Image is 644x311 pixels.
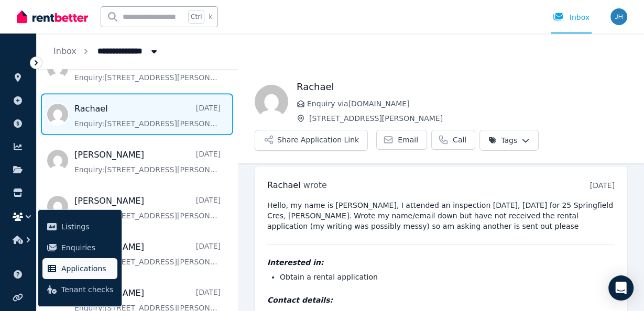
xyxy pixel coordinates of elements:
[267,295,615,305] h4: Contact details:
[608,275,634,301] div: Open Intercom Messenger
[255,130,368,151] button: Share Application Link
[307,98,627,109] span: Enquiry via [DOMAIN_NAME]
[74,103,221,129] a: Rachael[DATE]Enquiry:[STREET_ADDRESS][PERSON_NAME].
[376,130,427,150] a: Email
[488,135,517,146] span: Tags
[610,8,627,25] img: Serenity Stays Management Pty Ltd
[453,135,466,145] span: Call
[37,34,176,69] nav: Breadcrumb
[297,80,627,94] h1: Rachael
[42,237,117,258] a: Enquiries
[74,195,221,221] a: [PERSON_NAME][DATE]Enquiry:[STREET_ADDRESS][PERSON_NAME].
[61,241,113,254] span: Enquiries
[209,13,212,21] span: k
[255,85,288,118] img: Rachael
[42,258,117,279] a: Applications
[42,279,117,300] a: Tenant checks
[553,12,590,23] div: Inbox
[74,57,221,83] a: Enquiry:[STREET_ADDRESS][PERSON_NAME].
[267,257,615,268] h4: Interested in:
[479,130,539,151] button: Tags
[17,9,88,25] img: RentBetter
[590,181,615,190] time: [DATE]
[42,216,117,237] a: Listings
[61,283,113,296] span: Tenant checks
[188,10,204,24] span: Ctrl
[267,180,301,190] span: Rachael
[280,272,615,282] li: Obtain a rental application
[53,46,77,56] a: Inbox
[61,220,113,233] span: Listings
[267,200,615,231] pre: Hello, my name is [PERSON_NAME], I attended an inspection [DATE], [DATE] for 25 Springfield Cres,...
[61,262,113,275] span: Applications
[431,130,475,150] a: Call
[309,113,627,124] span: [STREET_ADDRESS][PERSON_NAME]
[74,241,221,267] a: [PERSON_NAME][DATE]Enquiry:[STREET_ADDRESS][PERSON_NAME].
[74,149,221,175] a: [PERSON_NAME][DATE]Enquiry:[STREET_ADDRESS][PERSON_NAME].
[398,135,418,145] span: Email
[303,180,327,190] span: wrote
